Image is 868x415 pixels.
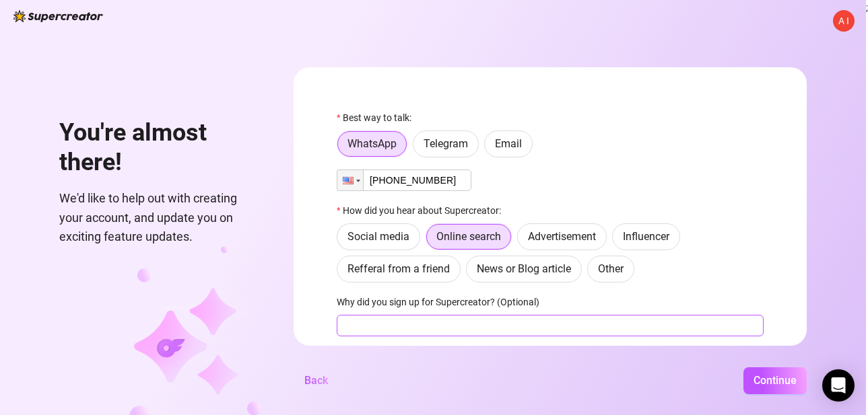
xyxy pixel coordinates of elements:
[347,230,409,243] span: Social media
[743,367,807,394] button: Continue
[424,137,468,150] span: Telegram
[59,118,261,177] h1: You're almost there!
[598,262,624,275] span: Other
[347,137,397,150] span: WhatsApp
[754,374,797,387] span: Continue
[623,230,669,243] span: Influencer
[337,170,363,190] div: United States: + 1
[838,13,849,28] span: A I
[337,110,420,125] label: Best way to talk:
[477,262,571,275] span: News or Blog article
[337,169,471,191] input: 1 (702) 123-4567
[59,189,261,246] span: We'd like to help out with creating your account, and update you on exciting feature updates.
[337,203,510,218] label: How did you hear about Supercreator:
[337,295,548,309] label: Why did you sign up for Supercreator? (Optional)
[347,262,450,275] span: Refferal from a friend
[13,10,103,22] img: logo
[822,369,855,402] div: Open Intercom Messenger
[495,137,522,150] span: Email
[294,367,339,394] button: Back
[337,315,764,336] input: Why did you sign up for Supercreator? (Optional)
[304,374,328,387] span: Back
[436,230,501,243] span: Online search
[528,230,596,243] span: Advertisement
